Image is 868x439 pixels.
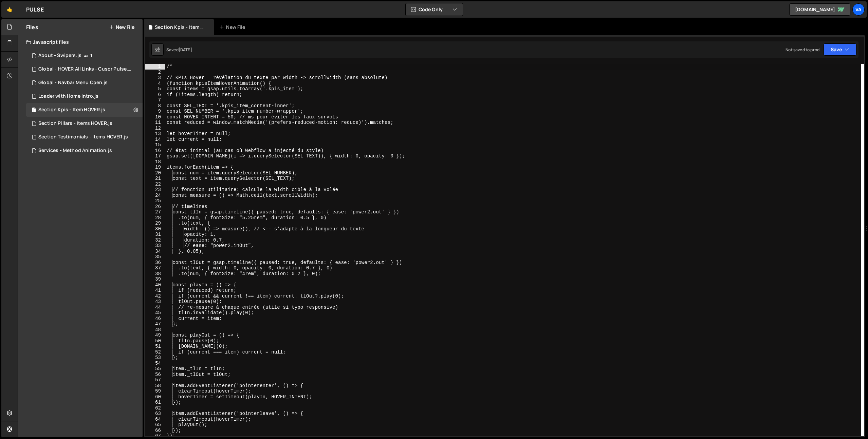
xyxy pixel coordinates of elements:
[145,148,165,154] div: 16
[145,165,165,170] div: 19
[145,64,165,70] div: 1
[26,76,143,90] div: 16253/44426.js
[145,97,165,103] div: 7
[145,137,165,142] div: 14
[145,254,165,260] div: 35
[26,90,143,103] div: 16253/45227.js
[145,249,165,254] div: 34
[26,23,38,31] h2: Files
[824,43,856,56] button: Save
[145,355,165,361] div: 53
[145,120,165,126] div: 11
[145,265,165,271] div: 37
[145,131,165,137] div: 13
[145,81,165,87] div: 4
[145,243,165,249] div: 33
[145,114,165,120] div: 10
[145,126,165,131] div: 12
[38,107,105,113] div: Section Kpis - Item HOVER.js
[26,5,44,14] div: PULSE
[145,142,165,148] div: 15
[145,187,165,193] div: 23
[38,148,112,154] div: Services - Method Animation.js
[145,215,165,221] div: 28
[789,3,850,16] a: [DOMAIN_NAME]
[38,120,112,127] div: Section Pillars - Items HOVER.js
[145,260,165,266] div: 36
[145,70,165,75] div: 2
[145,321,165,327] div: 47
[145,372,165,378] div: 56
[145,198,165,204] div: 25
[145,417,165,422] div: 64
[145,422,165,428] div: 65
[145,400,165,405] div: 61
[145,159,165,165] div: 18
[26,144,143,157] div: 16253/44878.js
[166,47,192,53] div: Saved
[145,109,165,114] div: 9
[145,361,165,366] div: 54
[38,134,128,140] div: Section Testimonials - Items HOVER.js
[786,47,819,53] div: Not saved to prod
[145,338,165,344] div: 50
[155,24,206,31] div: Section Kpis - Item HOVER.js
[26,103,143,117] div: 16253/44485.js
[145,383,165,389] div: 58
[145,209,165,215] div: 27
[145,428,165,434] div: 66
[145,204,165,210] div: 26
[18,35,143,49] div: Javascript files
[145,377,165,383] div: 57
[145,327,165,333] div: 48
[145,237,165,243] div: 32
[145,305,165,310] div: 44
[32,108,36,113] span: 1
[145,282,165,288] div: 40
[145,310,165,316] div: 45
[145,288,165,293] div: 41
[145,86,165,92] div: 5
[852,3,865,16] a: Va
[145,366,165,372] div: 55
[145,176,165,182] div: 21
[145,226,165,232] div: 30
[26,117,143,130] div: 16253/44429.js
[145,103,165,109] div: 8
[38,93,98,99] div: Loader with Home Intro.js
[145,193,165,198] div: 24
[109,24,134,30] button: New File
[145,433,165,439] div: 67
[145,221,165,226] div: 29
[145,394,165,400] div: 60
[145,344,165,349] div: 51
[145,153,165,159] div: 17
[38,80,108,86] div: Global - Navbar Menu Open.js
[145,170,165,176] div: 20
[1,1,18,18] a: 🤙
[145,182,165,187] div: 22
[145,276,165,282] div: 39
[179,47,192,53] div: [DATE]
[145,232,165,237] div: 31
[145,388,165,394] div: 59
[38,66,132,72] div: Global - HOVER All Links - Cusor Pulse.js
[38,53,81,59] div: About - Swipers.js
[145,293,165,299] div: 42
[145,299,165,305] div: 43
[145,411,165,417] div: 63
[145,349,165,355] div: 52
[90,53,92,58] span: 1
[406,3,463,16] button: Code Only
[145,92,165,98] div: 6
[26,62,145,76] div: 16253/45676.js
[219,24,248,31] div: New File
[145,316,165,322] div: 46
[145,271,165,277] div: 38
[145,332,165,338] div: 49
[145,405,165,411] div: 62
[26,130,143,144] div: 16253/45325.js
[26,49,143,62] div: 16253/43838.js
[145,75,165,81] div: 3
